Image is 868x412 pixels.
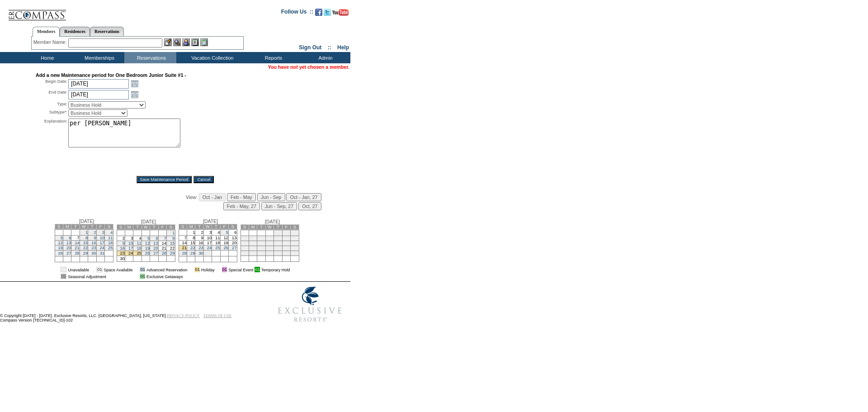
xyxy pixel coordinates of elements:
td: 21 [158,246,166,251]
a: 26 [224,246,228,250]
img: Compass Home [8,2,66,21]
td: W [265,225,274,230]
td: S [167,225,175,230]
a: 8 [172,236,175,241]
td: M [249,225,257,230]
input: Save Maintenance Period [137,176,192,183]
td: 5 [249,236,257,241]
a: 29 [83,251,88,256]
span: [DATE] [265,219,280,224]
a: 18 [137,246,141,251]
td: S [291,225,299,230]
a: 5 [147,236,150,241]
td: 11 [241,241,249,246]
a: Subscribe to our YouTube Channel [332,11,349,17]
a: 26 [145,251,150,256]
td: 17 [203,241,212,246]
td: W [142,225,150,230]
td: 19 [249,246,257,251]
a: 16 [120,246,125,251]
td: Special Event [228,267,253,272]
td: Advanced Reservation [146,267,188,272]
a: 25 [108,246,113,250]
td: 23 [117,251,125,256]
td: 4 [241,236,249,241]
span: :: [328,44,331,51]
td: 18 [212,241,220,246]
a: 28 [162,251,166,256]
td: S [241,225,249,230]
td: 01 [255,267,259,272]
div: Type: [36,101,67,109]
td: 12 [249,241,257,246]
div: Explanation: [36,118,67,170]
a: 22 [83,246,88,250]
img: i.gif [216,267,221,272]
a: 23 [91,246,96,250]
td: 22 [167,246,175,251]
input: Cancel [193,176,214,183]
span: [DATE] [141,219,156,224]
td: Vacation Collection [176,52,246,63]
a: 19 [145,246,150,251]
td: 01 [222,267,227,272]
a: 7 [164,236,166,241]
a: 6 [69,236,71,240]
a: 19 [58,246,63,250]
td: S [55,224,63,229]
a: 5 [226,230,228,235]
td: T [71,224,80,229]
a: 25 [215,246,220,250]
td: 27 [257,251,265,256]
td: 3 [203,230,212,236]
a: 24 [207,246,212,250]
td: 16 [195,241,203,246]
a: TERMS OF USE [203,313,232,318]
td: 20 [257,246,265,251]
td: T [274,225,282,230]
a: 8 [85,236,88,240]
td: 13 [257,241,265,246]
td: 30 [282,251,290,256]
td: Exclusive Getaways [146,274,188,279]
td: 7 [179,236,187,241]
a: 15 [83,241,88,245]
td: 6 [257,236,265,241]
a: 1 [85,230,88,235]
a: 11 [137,241,141,246]
td: T [133,225,142,230]
a: 9 [123,241,125,246]
div: Subtype*: [36,109,67,117]
a: 13 [153,241,158,246]
img: Subscribe to our YouTube Channel [332,9,349,16]
td: F [282,225,290,230]
img: Exclusive Resorts [269,282,350,327]
a: Become our fan on Facebook [315,11,322,17]
a: 20 [66,246,71,250]
td: S [229,224,237,229]
img: i.gif [90,267,95,272]
td: 17 [291,241,299,246]
td: 01 [140,267,145,272]
a: 17 [128,246,133,251]
td: 20 [229,241,237,246]
td: 19 [220,241,228,246]
td: 15 [187,241,195,246]
td: 16 [282,241,290,246]
td: 3 [125,236,133,241]
a: 30 [198,251,203,256]
td: 25 [133,251,142,256]
a: 16 [91,241,96,245]
td: W [203,224,212,229]
td: Reports [246,52,298,63]
a: 17 [100,241,104,245]
td: 8 [274,236,282,241]
a: 10 [100,236,104,240]
td: 2 [282,230,290,236]
td: 2 [117,236,125,241]
a: Reservations [90,27,124,36]
a: 27 [153,251,158,256]
td: 14 [158,241,166,246]
td: F [158,225,166,230]
a: Follow us on Twitter [324,11,331,17]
